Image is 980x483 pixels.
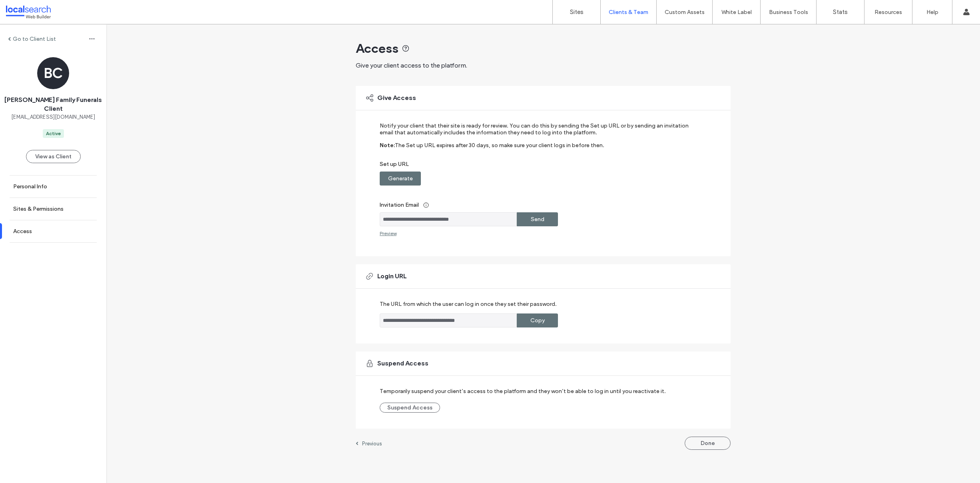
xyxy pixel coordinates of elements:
[721,9,752,16] label: White Label
[356,440,382,447] a: Previous
[37,57,69,89] div: BC
[13,228,32,235] label: Access
[362,441,382,447] label: Previous
[395,142,604,161] label: The Set up URL expires after 30 days, so make sure your client logs in before then.
[13,183,47,190] label: Personal Info
[833,8,848,16] label: Stats
[570,8,584,16] label: Sites
[26,150,81,163] button: View as Client
[665,9,705,16] label: Custom Assets
[388,171,413,186] label: Generate
[685,437,731,450] button: Done
[380,122,696,142] label: Notify your client that their site is ready for review. You can do this by sending the Set up URL...
[356,62,467,69] span: Give your client access to the platform.
[377,359,428,368] span: Suspend Access
[609,9,648,16] label: Clients & Team
[13,206,64,212] label: Sites & Permissions
[380,230,396,236] div: Preview
[18,6,35,13] span: Help
[380,142,395,161] label: Note:
[380,301,557,313] label: The URL from which the user can log in once they set their password.
[13,36,56,42] label: Go to Client List
[530,313,545,328] label: Copy
[926,9,938,16] label: Help
[46,130,61,137] div: Active
[874,9,902,16] label: Resources
[380,198,696,212] label: Invitation Email
[356,40,398,56] span: Access
[380,161,696,172] label: Set up URL
[377,94,416,102] span: Give Access
[380,384,666,399] label: Temporarily suspend your client’s access to the platform and they won’t be able to log in until y...
[531,212,544,227] label: Send
[769,9,808,16] label: Business Tools
[11,113,95,121] span: [EMAIL_ADDRESS][DOMAIN_NAME]
[380,403,440,413] button: Suspend Access
[377,272,406,281] span: Login URL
